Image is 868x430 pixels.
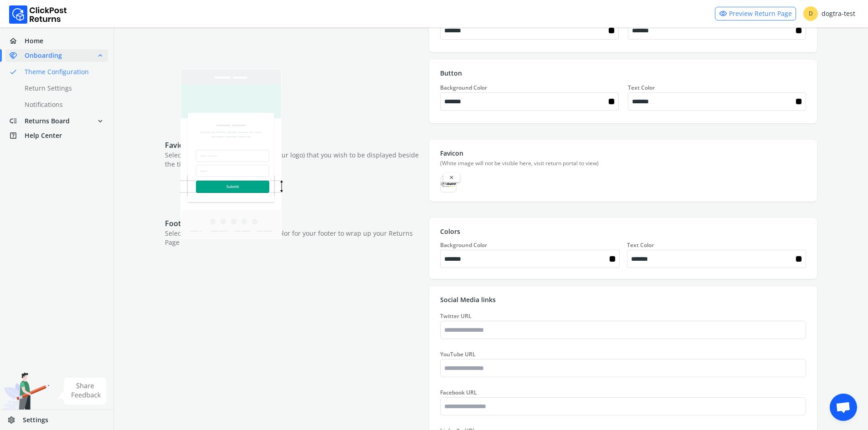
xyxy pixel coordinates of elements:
span: expand_less [96,49,104,62]
p: Select an appropriate size, text and color for your footer to wrap up your Returns Page [165,229,420,247]
span: Onboarding [25,51,62,60]
a: visibilityPreview Return Page [715,7,796,20]
p: Select an image of the icon (usually your logo) that you wish to be displayed beside the title of... [165,151,420,169]
span: settings [7,414,23,426]
span: low_priority [9,115,25,127]
span: Settings [23,415,48,425]
img: Logo [9,5,67,24]
label: Background Color [440,242,619,249]
label: Text Color [628,84,655,91]
span: close [449,174,454,181]
p: (White image will not be visible here, visit return portal to view) [440,160,806,167]
img: share feedback [57,378,107,405]
span: help_center [9,129,25,142]
label: Facebook URL [440,389,477,396]
p: Favicon [440,149,806,158]
label: YouTube URL [440,350,476,358]
span: expand_more [96,115,104,127]
span: visibility [719,7,727,20]
span: Returns Board [25,116,70,126]
span: Home [25,36,43,46]
label: Text Color [627,242,806,249]
a: help_centerHelp Center [5,129,108,142]
button: close [443,173,460,182]
label: Background Color [440,84,487,91]
a: Return Settings [5,82,119,95]
div: dogtra-test [803,6,855,21]
span: home [9,35,25,47]
label: Twitter URL [440,312,472,320]
p: Favicon [165,140,420,151]
p: Button [440,69,806,78]
span: handshake [9,49,25,62]
a: homeHome [5,35,108,47]
span: Help Center [25,131,62,140]
span: done [9,66,17,78]
span: D [803,6,818,21]
div: Open chat [830,394,857,421]
p: Social Media links [440,295,806,304]
p: Colors [440,227,806,236]
a: Notifications [5,98,119,111]
a: doneTheme Configuration [5,66,119,78]
p: Footer [165,218,420,229]
img: favicon [441,177,456,192]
